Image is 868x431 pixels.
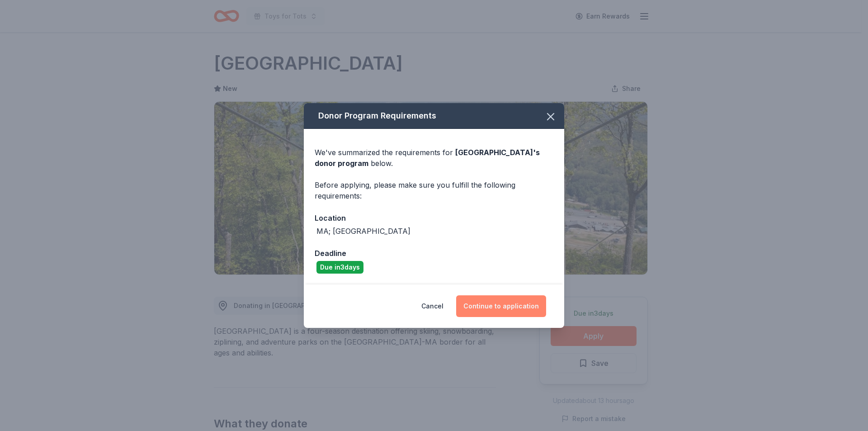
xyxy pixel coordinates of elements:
div: Due in 3 days [316,261,363,274]
div: Location [315,212,553,224]
button: Continue to application [456,295,546,317]
div: Deadline [315,247,553,259]
div: We've summarized the requirements for below. [315,147,553,169]
button: Cancel [421,295,443,317]
div: MA; [GEOGRAPHIC_DATA] [316,226,410,237]
div: Donor Program Requirements [304,103,564,129]
div: Before applying, please make sure you fulfill the following requirements: [315,180,553,201]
